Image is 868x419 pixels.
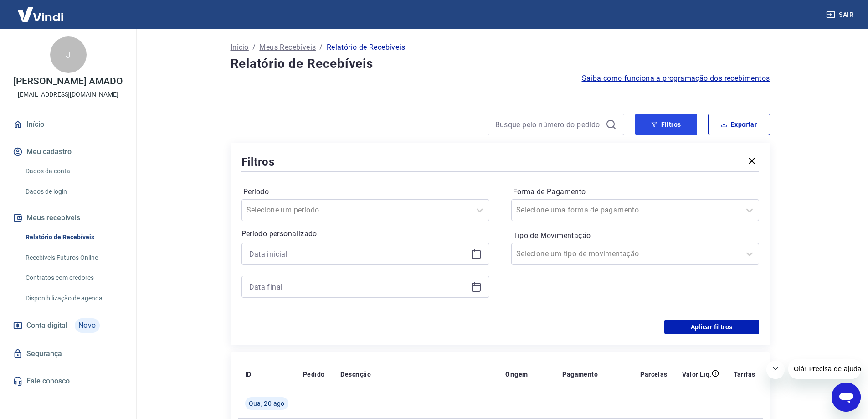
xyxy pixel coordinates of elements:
[562,370,598,379] p: Pagamento
[50,36,87,73] div: J
[249,280,467,294] input: Data final
[18,90,118,99] p: [EMAIL_ADDRESS][DOMAIN_NAME]
[252,42,256,53] p: /
[241,228,489,239] p: Período personalizado
[26,319,67,332] span: Conta digital
[734,370,755,379] p: Tarifas
[640,370,667,379] p: Parcelas
[22,228,125,247] a: Relatório de Recebíveis
[243,186,488,197] label: Período
[513,186,757,197] label: Forma de Pagamento
[495,118,602,131] input: Busque pelo número do pedido
[11,315,125,336] a: Conta digitalNovo
[832,383,861,412] iframe: Botão para abrir a janela de mensagens
[766,361,785,379] iframe: Fechar mensagem
[11,0,70,28] img: Vindi
[75,318,100,333] span: Novo
[11,114,125,134] a: Início
[319,42,323,53] p: /
[231,55,770,73] h4: Relatório de Recebíveis
[11,142,125,162] button: Meu cadastro
[303,370,324,379] p: Pedido
[249,399,285,408] span: Qua, 20 ago
[241,155,275,169] h5: Filtros
[708,114,770,135] button: Exportar
[11,371,125,391] a: Fale conosco
[664,320,759,334] button: Aplicar filtros
[22,269,125,287] a: Contratos com credores
[788,359,861,379] iframe: Mensagem da empresa
[22,182,125,201] a: Dados de login
[340,370,371,379] p: Descrição
[582,73,770,84] a: Saiba como funciona a programação dos recebimentos
[22,289,125,308] a: Disponibilização de agenda
[245,370,252,379] p: ID
[11,208,125,228] button: Meus recebíveis
[513,230,757,241] label: Tipo de Movimentação
[682,370,712,379] p: Valor Líq.
[5,6,77,14] span: Olá! Precisa de ajuda?
[249,247,467,261] input: Data inicial
[635,114,697,135] button: Filtros
[11,344,125,364] a: Segurança
[327,42,405,53] p: Relatório de Recebíveis
[231,42,249,53] a: Início
[22,162,125,181] a: Dados da conta
[259,42,316,53] a: Meus Recebíveis
[505,370,528,379] p: Origem
[824,6,857,23] button: Sair
[22,248,125,267] a: Recebíveis Futuros Online
[13,77,123,86] p: [PERSON_NAME] AMADO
